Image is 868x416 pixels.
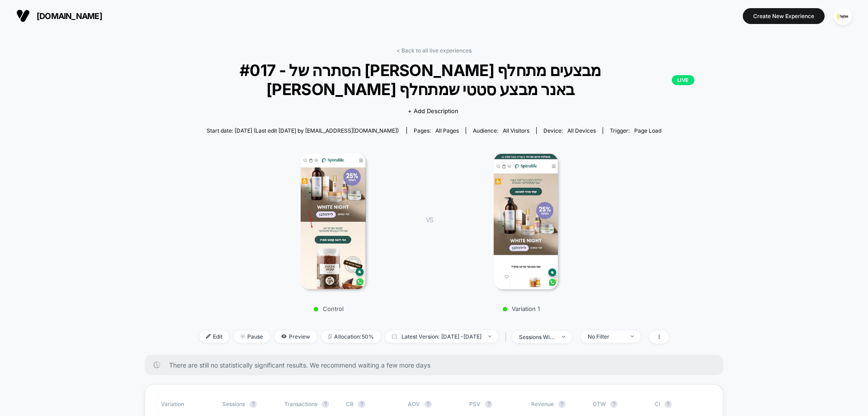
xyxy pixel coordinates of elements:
[503,127,529,134] span: All Visitors
[408,401,420,407] span: AOV
[169,361,705,369] span: There are still no statistically significant results. We recommend waiting a few more days
[250,305,408,312] p: Control
[206,334,211,339] img: edit
[385,330,498,343] span: Latest Version: [DATE] - [DATE]
[655,401,704,408] span: CI
[16,9,30,23] img: Visually logo
[503,330,512,344] span: |
[588,333,624,340] div: No Filter
[301,153,365,289] img: Control main
[562,336,565,338] img: end
[284,401,317,407] span: Transactions
[321,330,381,343] span: Allocation: 50%
[222,401,245,407] span: Sessions
[831,7,854,25] button: ppic
[672,75,694,85] p: LIVE
[358,401,365,408] button: ?
[558,401,566,408] button: ?
[322,401,329,408] button: ?
[610,127,661,134] div: Trigger:
[392,334,397,339] img: calendar
[250,401,257,408] button: ?
[610,401,618,408] button: ?
[234,330,270,343] span: Pause
[834,7,852,25] img: ppic
[488,335,491,337] img: end
[14,9,105,23] button: [DOMAIN_NAME]
[473,127,529,134] div: Audience:
[37,11,102,21] span: [DOMAIN_NAME]
[396,47,472,54] a: < Back to all live experiences
[414,127,459,134] div: Pages:
[442,305,600,312] p: Variation 1
[425,401,432,408] button: ?
[743,8,825,24] button: Create New Experience
[485,401,492,408] button: ?
[241,334,245,339] img: end
[665,401,672,408] button: ?
[408,107,458,116] span: + Add Description
[274,330,317,343] span: Preview
[531,401,554,407] span: Revenue
[593,401,642,408] span: OTW
[494,153,558,289] img: Variation 1 main
[469,401,481,407] span: PSV
[536,127,603,134] span: Device:
[631,335,634,337] img: end
[519,334,555,340] div: sessions with impression
[634,127,661,134] span: Page Load
[426,216,433,224] span: VS
[435,127,459,134] span: all pages
[346,401,354,407] span: CR
[207,127,399,134] span: Start date: [DATE] (Last edit [DATE] by [EMAIL_ADDRESS][DOMAIN_NAME])
[328,334,332,339] img: rebalance
[199,330,229,343] span: Edit
[174,61,694,99] span: #017 - הסתרה של [PERSON_NAME] מבצעים מתחלף [PERSON_NAME] באנר מבצע סטטי שמתחלף
[567,127,596,134] span: all devices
